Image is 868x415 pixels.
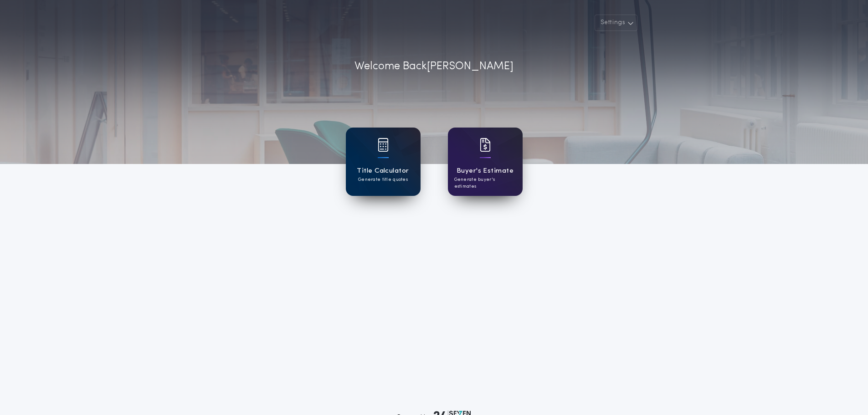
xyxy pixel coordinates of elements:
[358,176,408,183] p: Generate title quotes
[354,58,514,75] p: Welcome Back [PERSON_NAME]
[480,138,491,152] img: card icon
[454,176,516,190] p: Generate buyer's estimates
[448,128,523,196] a: card iconBuyer's EstimateGenerate buyer's estimates
[457,166,514,176] h1: Buyer's Estimate
[346,128,421,196] a: card iconTitle CalculatorGenerate title quotes
[595,15,637,31] button: Settings
[357,166,409,176] h1: Title Calculator
[378,138,389,152] img: card icon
